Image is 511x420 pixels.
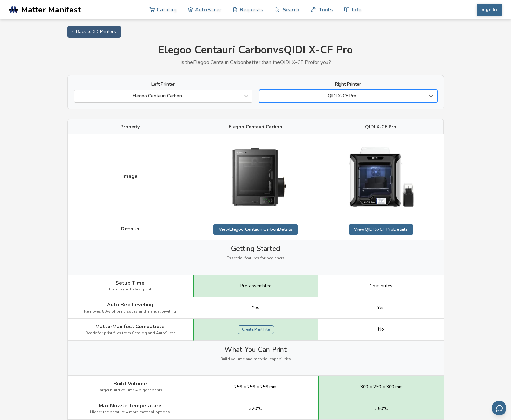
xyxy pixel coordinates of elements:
[375,406,388,411] span: 350°C
[85,331,175,336] span: Ready for print files from Catalog and AutoSlicer
[107,302,153,308] span: Auto Bed Leveling
[360,384,402,389] span: 300 × 250 × 300 mm
[240,283,272,289] span: Pre-assembled
[370,283,392,289] span: 15 minutes
[84,309,176,314] span: Removes 80% of print issues and manual leveling
[67,59,444,65] p: Is the Elegoo Centauri Carbon better than the QIDI X-CF Pro for you?
[224,346,287,353] span: What You Can Print
[249,406,262,411] span: 320°C
[122,173,138,179] span: Image
[220,357,291,362] span: Build volume and material capabilities
[349,147,414,207] img: QIDI X-CF Pro
[259,82,437,87] label: Right Printer
[67,26,121,38] a: ← Back to 3D Printers
[252,305,259,310] span: Yes
[98,388,162,393] span: Larger build volume = bigger prints
[223,139,288,214] img: Elegoo Centauri Carbon
[238,325,274,334] a: Create Print File
[477,4,502,16] button: Sign In
[90,410,170,414] span: Higher temperature = more material options
[492,401,506,415] button: Send feedback via email
[96,324,165,329] span: MatterManifest Compatible
[234,384,276,389] span: 256 × 256 × 256 mm
[227,256,285,261] span: Essential features for beginners
[78,93,79,99] input: Elegoo Centauri Carbon
[115,280,145,286] span: Setup Time
[21,5,81,14] span: Matter Manifest
[365,124,396,130] span: QIDI X-CF Pro
[349,224,413,235] a: ViewQIDI X-CF ProDetails
[121,226,139,232] span: Details
[74,82,252,87] label: Left Printer
[377,305,385,310] span: Yes
[109,287,151,292] span: Time to get to first print
[378,327,384,332] span: No
[113,381,147,387] span: Build Volume
[99,403,161,409] span: Max Nozzle Temperature
[67,44,444,56] h1: Elegoo Centauri Carbon vs QIDI X-CF Pro
[121,124,140,130] span: Property
[213,224,298,235] a: ViewElegoo Centauri CarbonDetails
[231,245,280,253] span: Getting Started
[229,124,282,130] span: Elegoo Centauri Carbon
